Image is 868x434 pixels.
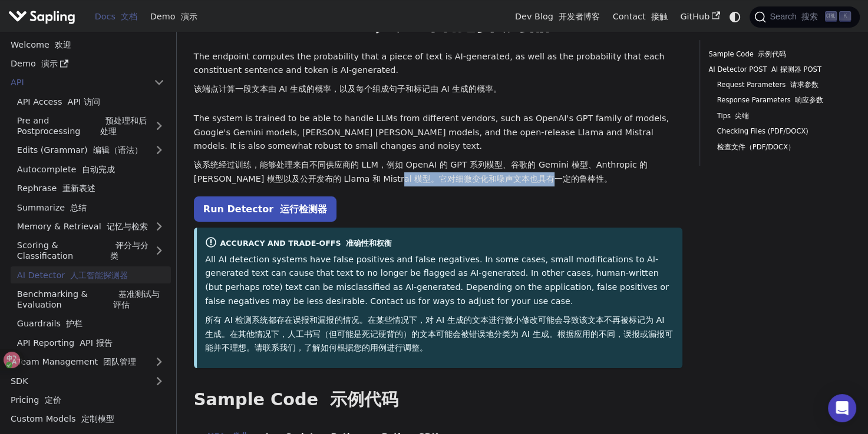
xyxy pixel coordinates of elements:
[4,392,171,409] a: Pricing 定价
[88,8,144,26] a: Docs 文档
[82,165,115,174] font: 自动完成
[107,222,148,231] font: 记忆与检索
[758,50,786,58] font: 示例代码
[194,112,682,191] p: The system is trained to be able to handle LLMs from different vendors, such as OpenAI's GPT fami...
[717,111,843,122] a: Tips 尖端
[674,8,726,26] a: GitHub
[708,64,847,75] a: AI Detector POST AI 探测器 POST
[205,236,674,251] div: Accuracy and Trade-offs
[205,315,672,353] font: 所有 AI 检测系统都存在误报和漏报的情况。在某些情况下，对 AI 生成的文本进行微小修改可能会导致该文本不再被标记为 AI 生成。在其他情况下，人工书写（但可能是死记硬背的）的文本可能会被错误...
[606,8,674,26] a: Contact 接触
[147,372,171,389] button: Expand sidebar category 'SDK'
[771,65,821,74] font: AI 探测器 POST
[194,196,336,222] a: Run Detector 运行检测器
[68,97,100,106] font: API 访问
[717,143,795,151] font: 检查文件（PDF/DOCX）
[8,8,80,25] a: Sapling.ai
[205,253,674,360] p: All AI detection systems have false positives and false negatives. In some cases, small modificat...
[4,55,171,72] a: Demo 演示
[55,40,71,49] font: 欢迎
[70,271,128,280] font: 人工智能探测器
[790,81,818,89] font: 请求参数
[11,180,171,197] a: Rephrase 重新表述
[194,84,501,94] font: 该端点计算一段文本由 AI 生成的概率，以及每个组成句子和标记由 AI 生成的概率。
[11,199,171,216] a: Summarize 总结
[4,36,171,53] a: Welcome 欢迎
[103,357,136,366] font: 团队管理
[559,12,600,21] font: 开发者博客
[11,334,171,351] a: API Reporting API 报告
[717,126,843,158] a: Checking Files (PDF/DOCX)检查文件（PDF/DOCX）
[11,112,171,140] a: Pre and Postprocessing 预处理和后处理
[11,142,171,159] a: Edits (Grammar) 编辑（语法）
[346,238,392,247] font: 准确性和权衡
[11,266,171,283] a: AI Detector 人工智能探测器
[727,8,744,25] button: Switch between dark and light mode (currently system mode)
[4,74,147,91] a: API
[194,50,682,101] p: The endpoint computes the probability that a piece of text is AI-generated, as well as the probab...
[144,8,204,26] a: Demo 演示
[110,241,148,261] font: 评分与分类
[4,410,171,428] a: Custom Models 定制模型
[66,319,82,328] font: 护栏
[11,93,171,110] a: API Access API 访问
[708,49,847,60] a: Sample Code 示例代码
[11,237,171,265] a: Scoring & Classification 评分与分类
[801,12,818,21] font: 搜索
[11,353,171,370] a: Team Management 团队管理
[81,414,114,423] font: 定制模型
[717,79,843,91] a: Request Parameters 请求参数
[41,59,58,68] font: 演示
[100,116,147,136] font: 预处理和后处理
[194,389,682,410] h2: Sample Code
[11,218,171,235] a: Memory & Retrieval 记忆与检索
[280,203,327,215] font: 运行检测器
[147,74,171,91] button: Collapse sidebar category 'API'
[828,394,856,422] div: Open Intercom Messenger
[766,11,825,22] span: Search
[839,11,851,22] kbd: K
[651,12,668,21] font: 接触
[121,12,137,21] font: 文档
[509,8,606,26] a: Dev Blog 开发者博客
[113,289,160,309] font: 基准测试与评估
[795,96,823,104] font: 响应参数
[11,286,171,313] a: Benchmarking & Evaluation 基准测试与评估
[750,6,859,28] button: Search (Ctrl+K)
[330,389,398,409] font: 示例代码
[4,372,147,389] a: SDK
[8,8,75,25] img: Sapling.ai
[93,145,143,155] font: 编辑（语法）
[70,203,87,212] font: 总结
[80,338,112,348] font: API 报告
[735,112,749,120] font: 尖端
[11,161,171,178] a: Autocomplete 自动完成
[11,315,171,332] a: Guardrails 护栏
[717,95,843,106] a: Response Parameters 响应参数
[181,12,197,21] font: 演示
[194,160,648,183] font: 该系统经过训练，能够处理来自不同供应商的 LLM，例如 OpenAI 的 GPT 系列模型、谷歌的 Gemini 模型、Anthropic 的 [PERSON_NAME] 模型以及公开发布的 L...
[62,183,95,193] font: 重新表述
[45,395,61,405] font: 定价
